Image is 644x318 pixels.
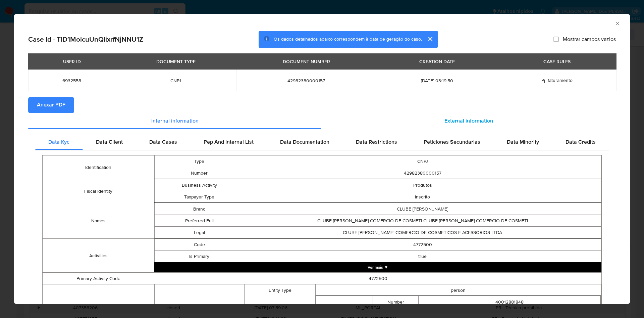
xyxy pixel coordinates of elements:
[124,78,228,84] span: CNPJ
[155,167,244,179] td: Number
[154,273,602,284] td: 4772500
[155,251,244,262] td: Is Primary
[385,78,490,84] span: [DATE] 03:19:50
[280,138,329,146] span: Data Documentation
[152,56,200,67] div: DOCUMENT TYPE
[28,35,143,44] h2: Case Id - TlD1MolcuUnQlixrfNjNNU1Z
[43,273,154,284] td: Primary Activity Code
[149,138,177,146] span: Data Cases
[566,138,596,146] span: Data Credits
[14,14,630,304] div: closure-recommendation-modal
[279,56,334,67] div: DOCUMENT NUMBER
[422,31,438,47] button: cerrar
[35,134,609,150] div: Detailed internal info
[96,138,123,146] span: Data Client
[37,98,65,112] span: Anexar PDF
[614,20,620,26] button: Fechar a janela
[244,203,601,215] td: CLUBE [PERSON_NAME]
[415,56,459,67] div: CREATION DATE
[43,155,154,179] td: Identification
[151,117,199,125] span: Internal information
[244,78,369,84] span: 42982380000157
[541,77,573,84] span: Pj_faturamento
[563,36,616,43] span: Mostrar campos vazios
[244,251,601,262] td: true
[48,138,69,146] span: Data Kyc
[244,167,601,179] td: 42982380000157
[43,239,154,273] td: Activities
[155,203,244,215] td: Brand
[204,138,254,146] span: Pep And Internal List
[419,296,600,308] td: 40012881848
[316,284,601,296] td: person
[244,284,316,296] td: Entity Type
[373,296,419,308] td: Number
[28,113,616,129] div: Detailed info
[43,203,154,239] td: Names
[553,37,559,42] input: Mostrar campos vazios
[274,36,422,43] span: Os dados detalhados abaixo correspondem à data de geração do caso.
[244,227,601,238] td: CLUBE [PERSON_NAME] COMERCIO DE COSMETICOS E ACESSORIOS LTDA
[539,56,575,67] div: CASE RULES
[155,215,244,227] td: Preferred Full
[507,138,539,146] span: Data Minority
[444,117,493,125] span: External information
[43,179,154,203] td: Fiscal Identity
[244,155,601,167] td: CNPJ
[36,78,108,84] span: 6932558
[424,138,480,146] span: Peticiones Secundarias
[155,191,244,203] td: Taxpayer Type
[155,179,244,191] td: Business Activity
[155,239,244,251] td: Code
[154,263,601,273] button: Expand array
[244,179,601,191] td: Produtos
[59,56,85,67] div: USER ID
[155,155,244,167] td: Type
[244,215,601,227] td: CLUBE [PERSON_NAME] COMERCIO DE COSMETI CLUBE [PERSON_NAME] COMERCIO DE COSMETI
[356,138,397,146] span: Data Restrictions
[244,191,601,203] td: Inscrito
[28,97,74,113] button: Anexar PDF
[155,227,244,238] td: Legal
[244,239,601,251] td: 4772500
